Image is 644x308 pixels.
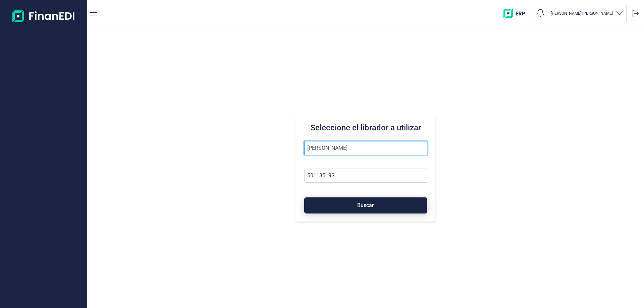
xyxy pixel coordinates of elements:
img: Logo de aplicación [12,5,75,27]
button: Buscar [304,197,427,213]
button: [PERSON_NAME] [PERSON_NAME] [551,9,624,18]
input: Seleccione la razón social [304,141,427,155]
h3: Seleccione el librador a utilizar [304,122,427,133]
p: [PERSON_NAME] [PERSON_NAME] [551,11,613,16]
span: Buscar [357,203,374,208]
input: Busque por NIF [304,169,427,183]
img: erp [503,9,530,18]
